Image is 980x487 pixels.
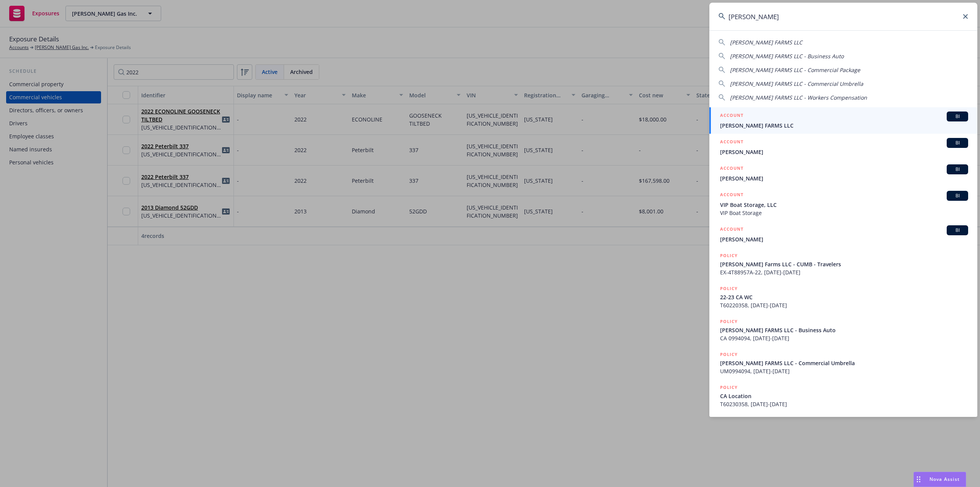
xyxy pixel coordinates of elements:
[709,3,977,30] input: Search...
[720,148,968,156] span: [PERSON_NAME]
[720,384,738,391] h5: POLICY
[730,80,863,87] span: [PERSON_NAME] FARMS LLC - Commercial Umbrella
[709,248,977,280] a: POLICY[PERSON_NAME] Farms LLC - CUMB - TravelersEX-4T88957A-22, [DATE]-[DATE]
[720,392,968,400] span: CA Location
[720,326,968,334] span: [PERSON_NAME] FARMS LLC - Business Auto
[730,52,844,60] span: [PERSON_NAME] FARMS LLC - Business Auto
[730,94,867,101] span: [PERSON_NAME] FARMS LLC - Workers Compensation
[709,107,977,134] a: ACCOUNTBI[PERSON_NAME] FARMS LLC
[720,235,968,243] span: [PERSON_NAME]
[709,313,977,346] a: POLICY[PERSON_NAME] FARMS LLC - Business AutoCA 0994094, [DATE]-[DATE]
[720,260,968,268] span: [PERSON_NAME] Farms LLC - CUMB - Travelers
[720,225,743,234] h5: ACCOUNT
[720,174,968,182] span: [PERSON_NAME]
[720,400,968,408] span: T60230358, [DATE]-[DATE]
[720,285,738,292] h5: POLICY
[720,209,968,217] span: VIP Boat Storage
[950,192,965,199] span: BI
[720,252,738,259] h5: POLICY
[913,472,966,487] button: Nova Assist
[709,280,977,313] a: POLICY22-23 CA WCT60220358, [DATE]-[DATE]
[720,367,968,375] span: UM0994094, [DATE]-[DATE]
[709,187,977,221] a: ACCOUNTBIVIP Boat Storage, LLCVIP Boat Storage
[720,138,743,147] h5: ACCOUNT
[720,191,743,200] h5: ACCOUNT
[950,166,965,173] span: BI
[720,121,968,130] span: [PERSON_NAME] FARMS LLC
[709,379,977,412] a: POLICYCA LocationT60230358, [DATE]-[DATE]
[720,201,968,209] span: VIP Boat Storage, LLC
[720,351,738,358] h5: POLICY
[709,160,977,187] a: ACCOUNTBI[PERSON_NAME]
[914,472,923,487] div: Drag to move
[950,139,965,146] span: BI
[929,476,960,482] span: Nova Assist
[720,268,968,276] span: EX-4T88957A-22, [DATE]-[DATE]
[730,39,802,46] span: [PERSON_NAME] FARMS LLC
[709,221,977,248] a: ACCOUNTBI[PERSON_NAME]
[720,293,968,301] span: 22-23 CA WC
[720,334,968,342] span: CA 0994094, [DATE]-[DATE]
[720,359,968,367] span: [PERSON_NAME] FARMS LLC - Commercial Umbrella
[950,227,965,234] span: BI
[730,66,860,74] span: [PERSON_NAME] FARMS LLC - Commercial Package
[709,134,977,160] a: ACCOUNTBI[PERSON_NAME]
[720,112,743,121] h5: ACCOUNT
[950,113,965,120] span: BI
[709,346,977,379] a: POLICY[PERSON_NAME] FARMS LLC - Commercial UmbrellaUM0994094, [DATE]-[DATE]
[720,164,743,174] h5: ACCOUNT
[720,301,968,309] span: T60220358, [DATE]-[DATE]
[720,318,738,325] h5: POLICY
